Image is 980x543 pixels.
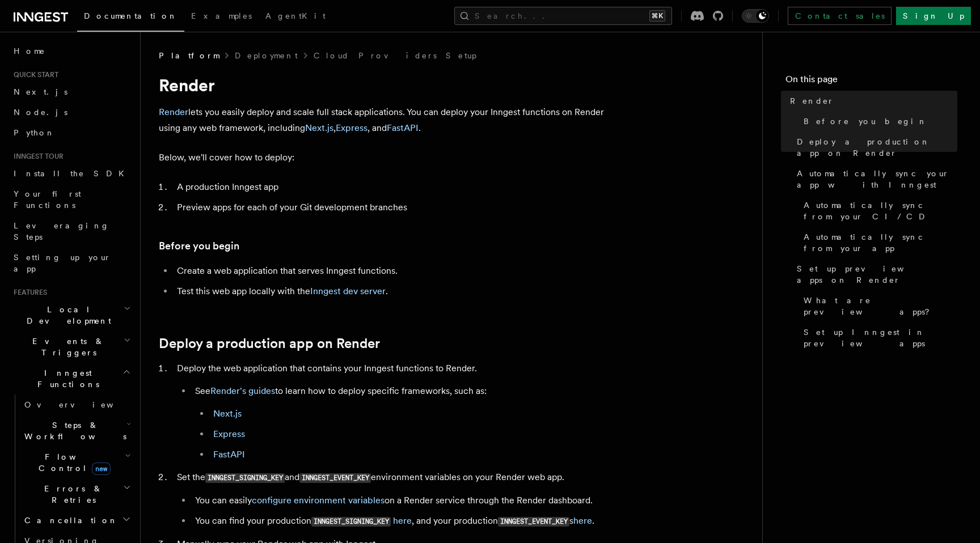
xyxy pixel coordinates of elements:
a: configure environment variables [252,495,385,506]
span: Quick start [9,70,58,79]
span: Set up Inngest in preview apps [804,326,957,349]
a: AgentKit [259,3,332,31]
a: Automatically sync your app with Inngest [792,163,957,195]
span: Next.js [14,87,67,96]
span: Events & Triggers [9,336,124,358]
a: here [393,515,412,526]
a: Set up Inngest in preview apps [799,322,957,354]
a: Leveraging Steps [9,215,133,247]
span: Steps & Workflows [20,419,126,442]
code: INNGEST_EVENT_KEY [299,473,371,483]
code: INNGEST_SIGNING_KEY [311,517,391,527]
a: Node.js [9,102,133,122]
span: AgentKit [265,11,326,20]
button: Inngest Functions [9,363,133,394]
button: Cancellation [20,510,133,531]
a: Before you begin [799,111,957,131]
a: Deploy a production app on Render [159,336,380,351]
a: Automatically sync from your app [799,227,957,258]
span: Examples [191,11,252,20]
span: Features [9,288,47,297]
span: What are preview apps? [804,295,957,317]
span: Inngest Functions [9,367,122,390]
a: Cloud Providers Setup [314,50,476,61]
a: What are preview apps? [799,290,957,322]
a: Next.js [305,122,333,133]
a: Next.js [9,82,133,102]
span: Python [14,128,55,137]
a: Setting up your app [9,247,133,279]
li: Preview apps for each of your Git development branches [174,200,612,215]
a: Examples [184,3,259,31]
a: Inngest dev server [310,286,386,296]
span: new [92,463,111,475]
span: Home [14,45,45,57]
li: Test this web app locally with the . [174,283,612,299]
a: here [573,515,592,526]
a: Set up preview apps on Render [792,258,957,290]
span: Flow Control [20,451,125,474]
a: Your first Functions [9,184,133,215]
a: Automatically sync from your CI/CD [799,195,957,227]
span: Automatically sync from your CI/CD [804,200,957,222]
button: Steps & Workflows [20,415,133,447]
span: Overview [24,400,141,409]
code: INNGEST_SIGNING_KEY [205,473,285,483]
span: Install the SDK [14,169,131,178]
button: Local Development [9,299,133,331]
button: Events & Triggers [9,331,133,363]
a: Render's guides [210,385,275,396]
a: Home [9,41,133,61]
span: Deploy a production app on Render [797,136,957,159]
span: Set up preview apps on Render [797,263,957,286]
span: Node.js [14,108,67,117]
p: lets you easily deploy and scale full stack applications. You can deploy your Inngest functions o... [159,104,612,136]
li: Deploy the web application that contains your Inngest functions to Render. [174,360,612,463]
a: Next.js [213,408,242,419]
li: Create a web application that serves Inngest functions. [174,263,612,279]
a: FastAPI [213,449,245,460]
span: Render [790,95,834,107]
a: Overview [20,394,133,415]
a: Documentation [77,3,184,32]
a: Deployment [235,50,298,61]
a: Render [785,91,957,111]
button: Flow Controlnew [20,447,133,478]
span: Your first Functions [14,189,81,210]
a: Express [213,429,245,439]
a: FastAPI [387,122,419,133]
span: Local Development [9,304,124,326]
li: You can find your production , and your production s . [192,513,612,529]
h4: On this page [785,73,957,91]
a: Python [9,122,133,143]
span: Before you begin [804,116,927,127]
a: Render [159,107,188,117]
span: Setting up your app [14,253,111,273]
span: Automatically sync from your app [804,231,957,254]
p: Below, we'll cover how to deploy: [159,150,612,166]
a: Install the SDK [9,163,133,184]
kbd: ⌘K [649,10,665,22]
h1: Render [159,75,612,95]
li: See to learn how to deploy specific frameworks, such as: [192,383,612,463]
span: Inngest tour [9,152,64,161]
a: Express [336,122,367,133]
li: You can easily on a Render service through the Render dashboard. [192,493,612,508]
span: Leveraging Steps [14,221,109,241]
button: Errors & Retries [20,478,133,510]
span: Platform [159,50,219,61]
li: A production Inngest app [174,179,612,195]
span: Documentation [84,11,178,20]
a: Contact sales [788,7,892,25]
a: Deploy a production app on Render [792,131,957,163]
button: Search...⌘K [454,7,672,25]
li: Set the and environment variables on your Render web app. [174,469,612,529]
span: Cancellation [20,515,118,526]
a: Before you begin [159,238,239,254]
a: Sign Up [896,7,971,25]
span: Errors & Retries [20,483,123,506]
span: Automatically sync your app with Inngest [797,168,957,190]
button: Toggle dark mode [742,9,769,23]
code: INNGEST_EVENT_KEY [498,517,569,527]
